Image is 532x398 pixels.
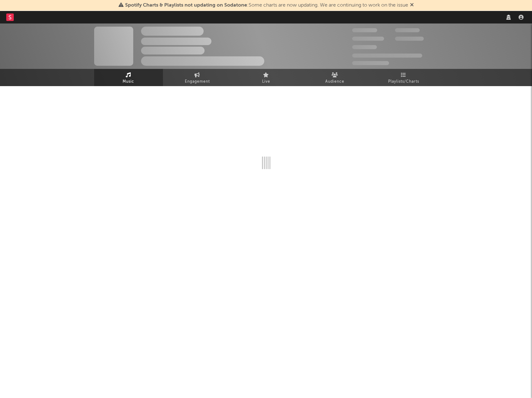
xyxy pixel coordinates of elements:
[325,78,344,85] span: Audience
[388,78,419,85] span: Playlists/Charts
[352,61,389,65] span: Jump Score: 85.0
[125,3,247,8] span: Spotify Charts & Playlists not updating on Sodatone
[232,69,301,86] a: Live
[301,69,369,86] a: Audience
[395,37,424,41] span: 1,000,000
[125,3,408,8] span: : Some charts are now updating. We are continuing to work on the issue
[185,78,210,85] span: Engagement
[369,69,438,86] a: Playlists/Charts
[352,54,422,58] span: 50,000,000 Monthly Listeners
[352,28,377,32] span: 300,000
[163,69,232,86] a: Engagement
[395,28,420,32] span: 100,000
[123,78,134,85] span: Music
[410,3,414,8] span: Dismiss
[352,37,384,41] span: 50,000,000
[94,69,163,86] a: Music
[352,45,377,49] span: 100,000
[262,78,270,85] span: Live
